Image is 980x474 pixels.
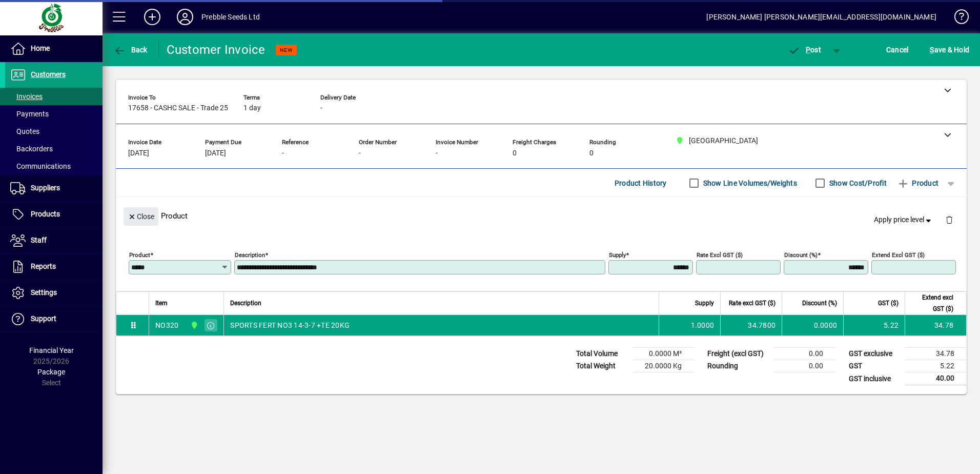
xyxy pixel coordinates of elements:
[513,149,517,157] span: 0
[5,175,103,201] a: Suppliers
[10,162,71,170] span: Communications
[121,211,161,221] app-page-header-button: Close
[128,149,149,157] span: [DATE]
[844,360,905,372] td: GST
[5,254,103,280] a: Reports
[169,8,201,26] button: Profile
[155,298,168,309] span: Item
[870,211,937,229] button: Apply price level
[10,92,43,101] span: Invoices
[874,214,933,225] span: Apply price level
[727,320,775,330] div: 34.7800
[930,46,934,54] span: S
[116,197,967,234] div: Product
[947,2,967,35] a: Knowledge Base
[774,360,835,372] td: 0.00
[702,348,774,360] td: Freight (excl GST)
[844,348,905,360] td: GST exclusive
[783,41,826,59] button: Post
[937,215,962,224] app-page-header-button: Delete
[243,104,261,112] span: 1 day
[280,47,293,53] span: NEW
[124,207,158,226] button: Close
[29,346,74,354] span: Financial Year
[706,9,936,25] div: [PERSON_NAME] [PERSON_NAME][EMAIL_ADDRESS][DOMAIN_NAME]
[827,178,887,188] label: Show Cost/Profit
[320,104,322,112] span: -
[609,251,626,259] mat-label: Supply
[31,236,47,244] span: Staff
[5,105,103,123] a: Payments
[155,320,178,330] div: NO320
[695,298,714,309] span: Supply
[37,368,65,376] span: Package
[571,360,632,372] td: Total Weight
[136,8,169,26] button: Add
[201,9,260,25] div: Prebble Seeds Ltd
[5,36,103,62] a: Home
[230,298,261,309] span: Description
[205,149,226,157] span: [DATE]
[930,42,969,58] span: ave & Hold
[878,298,899,309] span: GST ($)
[892,174,944,192] button: Product
[905,348,967,360] td: 34.78
[5,280,103,306] a: Settings
[5,306,103,332] a: Support
[937,207,962,232] button: Delete
[436,149,438,157] span: -
[905,360,967,372] td: 5.22
[282,149,284,157] span: -
[774,348,835,360] td: 0.00
[872,251,925,259] mat-label: Extend excl GST ($)
[782,315,843,335] td: 0.0000
[31,184,60,192] span: Suppliers
[5,88,103,105] a: Invoices
[5,123,103,140] a: Quotes
[843,315,905,335] td: 5.22
[571,348,632,360] td: Total Volume
[31,44,50,52] span: Home
[359,149,361,157] span: -
[911,292,953,314] span: Extend excl GST ($)
[31,210,60,218] span: Products
[615,175,667,191] span: Product History
[128,104,228,112] span: 17658 - CASHC SALE - Trade 25
[10,145,53,153] span: Backorders
[788,46,821,54] span: ost
[103,41,159,59] app-page-header-button: Back
[697,251,743,259] mat-label: Rate excl GST ($)
[235,251,265,259] mat-label: Description
[188,320,199,331] span: CHRISTCHURCH
[230,320,350,330] span: SPORTS FERT NO3 14-3-7 +TE 20KG
[784,251,818,259] mat-label: Discount (%)
[886,42,909,58] span: Cancel
[589,149,594,157] span: 0
[632,348,694,360] td: 0.0000 M³
[905,315,966,335] td: 34.78
[691,320,714,330] span: 1.0000
[31,288,57,297] span: Settings
[905,372,967,385] td: 40.00
[701,178,797,188] label: Show Line Volumes/Weights
[167,42,266,58] div: Customer Invoice
[729,298,775,309] span: Rate excl GST ($)
[31,314,56,323] span: Support
[5,228,103,253] a: Staff
[897,175,938,191] span: Product
[884,41,911,59] button: Cancel
[10,127,39,135] span: Quotes
[632,360,694,372] td: 20.0000 Kg
[31,70,66,78] span: Customers
[610,174,671,192] button: Product History
[129,251,150,259] mat-label: Product
[806,46,810,54] span: P
[702,360,774,372] td: Rounding
[844,372,905,385] td: GST inclusive
[31,262,56,270] span: Reports
[802,298,837,309] span: Discount (%)
[111,41,150,59] button: Back
[113,46,148,54] span: Back
[927,41,972,59] button: Save & Hold
[10,110,49,118] span: Payments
